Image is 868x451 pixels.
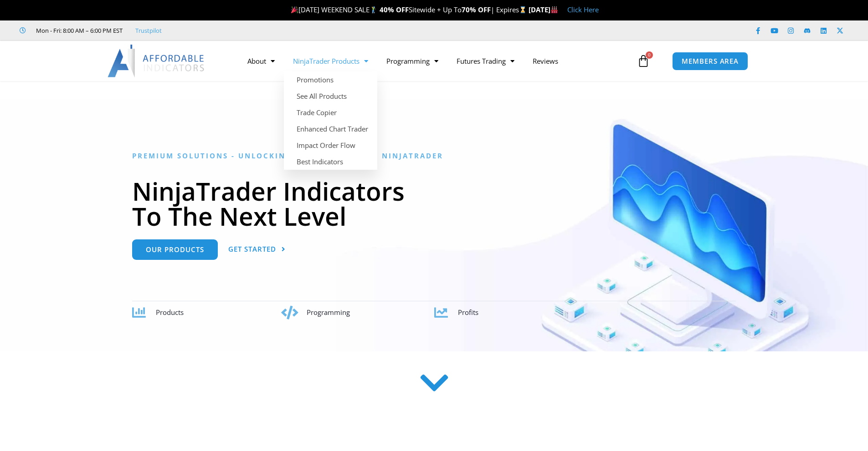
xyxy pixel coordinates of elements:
[519,6,526,13] img: ⌛
[377,51,447,71] a: Programming
[380,5,409,14] strong: 40% OFF
[284,104,377,121] a: Trade Copier
[672,52,748,71] a: MEMBERS AREA
[682,58,739,65] span: MEMBERS AREA
[529,5,558,14] strong: [DATE]
[284,153,377,170] a: Best Indicators
[34,25,123,36] span: Mon - Fri: 8:00 AM – 6:00 PM EST
[284,71,377,88] a: Promotions
[458,308,478,317] span: Profits
[228,246,276,253] span: Get Started
[524,51,567,71] a: Reviews
[284,121,377,137] a: Enhanced Chart Trader
[135,25,162,36] a: Trustpilot
[132,152,736,160] h6: Premium Solutions - Unlocking the Potential in NinjaTrader
[132,178,736,228] h1: NinjaTrader Indicators To The Next Level
[132,239,218,260] a: Our Products
[447,51,524,71] a: Futures Trading
[567,5,599,14] a: Click Here
[238,51,635,71] nav: Menu
[284,88,377,104] a: See All Products
[370,6,377,13] img: 🏌️‍♂️
[551,6,558,13] img: 🏭
[623,48,663,74] a: 0
[307,308,350,317] span: Programming
[156,308,184,317] span: Products
[238,51,284,71] a: About
[291,6,298,13] img: 🎉
[284,71,377,170] ul: NinjaTrader Products
[284,51,377,71] a: NinjaTrader Products
[284,137,377,153] a: Impact Order Flow
[462,5,491,14] strong: 70% OFF
[108,45,205,77] img: LogoAI | Affordable Indicators – NinjaTrader
[646,51,653,59] span: 0
[228,239,286,260] a: Get Started
[146,246,204,253] span: Our Products
[289,5,528,14] span: [DATE] WEEKEND SALE Sitewide + Up To | Expires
